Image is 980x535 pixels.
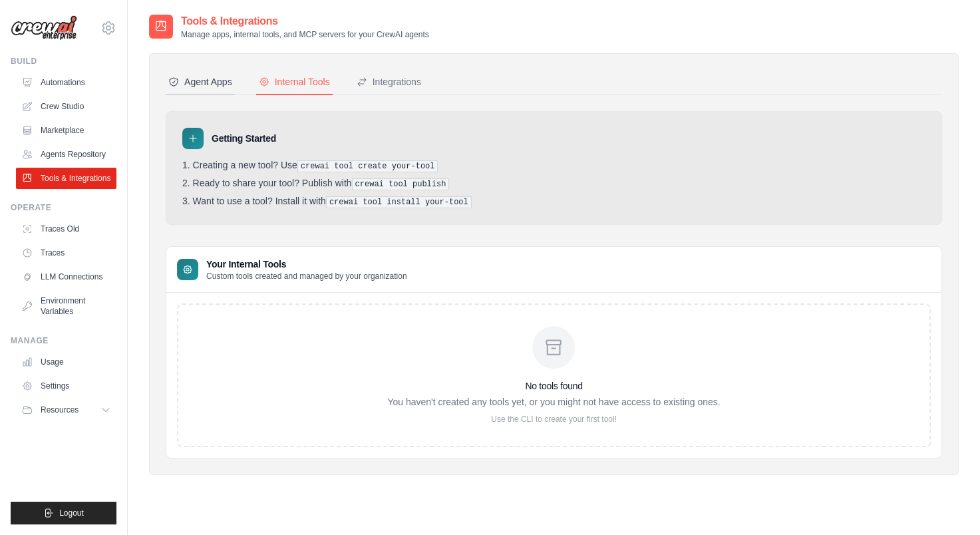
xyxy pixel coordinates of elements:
[11,335,116,346] div: Manage
[297,160,438,172] pre: crewai tool create your-tool
[16,351,116,373] a: Usage
[11,502,116,524] button: Logout
[168,75,232,89] div: Agent Apps
[59,508,84,518] span: Logout
[357,75,421,89] div: Integrations
[256,70,333,95] button: Internal Tools
[16,72,116,93] a: Automations
[16,144,116,165] a: Agents Repository
[16,120,116,141] a: Marketplace
[206,258,407,271] h3: Your Internal Tools
[352,178,450,190] pre: crewai tool publish
[212,132,276,145] h3: Getting Started
[387,414,720,425] p: Use the CLI to create your first tool!
[387,395,720,409] p: You haven't created any tools yet, or you might not have access to existing ones.
[16,375,116,397] a: Settings
[11,202,116,213] div: Operate
[16,399,116,421] button: Resources
[181,29,429,40] p: Manage apps, internal tools, and MCP servers for your CrewAI agents
[16,96,116,117] a: Crew Studio
[182,196,925,208] li: Want to use a tool? Install it with
[16,168,116,189] a: Tools & Integrations
[182,160,925,172] li: Creating a new tool? Use
[16,290,116,322] a: Environment Variables
[354,70,424,95] button: Integrations
[16,266,116,287] a: LLM Connections
[182,178,925,190] li: Ready to share your tool? Publish with
[41,405,79,415] span: Resources
[387,379,720,393] h3: No tools found
[326,196,472,208] pre: crewai tool install your-tool
[206,271,407,281] p: Custom tools created and managed by your organization
[166,70,235,95] button: Agent Apps
[16,242,116,264] a: Traces
[11,15,77,41] img: Logo
[181,13,429,29] h2: Tools & Integrations
[11,56,116,67] div: Build
[16,218,116,240] a: Traces Old
[259,75,330,89] div: Internal Tools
